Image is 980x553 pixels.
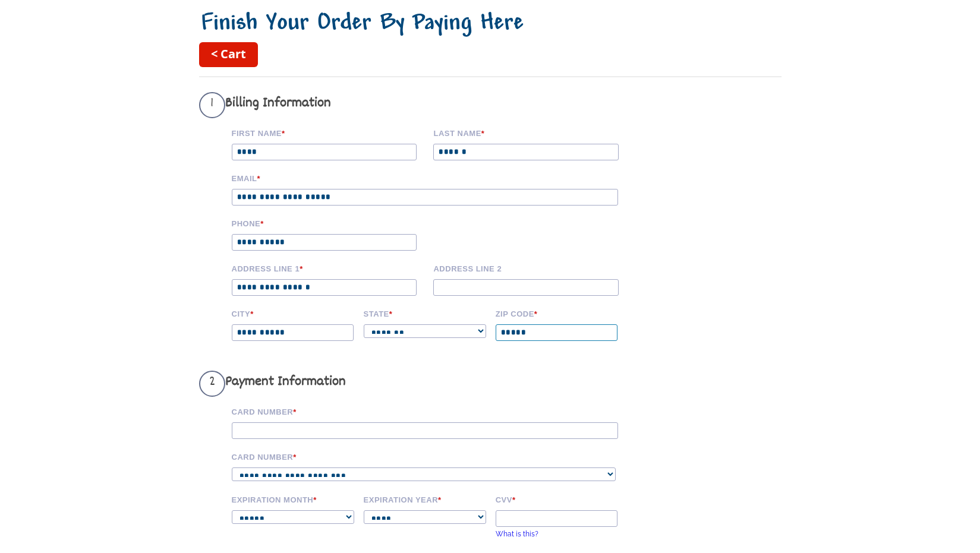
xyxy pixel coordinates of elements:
label: First Name [232,127,426,138]
label: Last name [433,127,627,138]
a: What is this? [496,530,538,538]
span: 1 [199,92,225,118]
a: < Cart [199,42,258,67]
label: Card Number [232,451,636,462]
label: Address Line 1 [232,263,426,273]
label: State [364,308,487,318]
label: CVV [496,494,619,504]
label: City [232,308,355,318]
h1: Finish Your Order By Paying Here [199,10,782,37]
label: Card Number [232,406,636,416]
label: Expiration Year [364,494,487,504]
span: 2 [199,371,225,397]
label: Phone [232,217,426,228]
h3: Payment Information [199,371,636,397]
label: Expiration Month [232,494,355,504]
label: Zip code [496,308,619,318]
h3: Billing Information [199,92,636,118]
label: Address Line 2 [433,263,627,273]
label: Email [232,172,636,183]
